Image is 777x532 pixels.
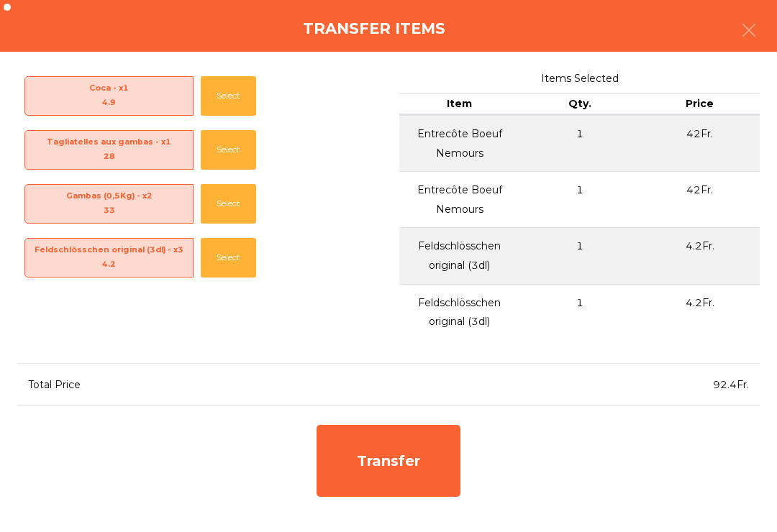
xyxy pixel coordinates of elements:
span: Gambas (0,5Kg) - x2 [25,189,193,219]
th: Qty. [519,93,640,115]
td: 42Fr. [640,171,760,227]
h4: Transfer items [303,18,445,40]
td: 42Fr. [640,115,760,171]
td: 1 [519,171,640,227]
button: Select [201,130,256,170]
span: Tagliatelles aux gambas - x1 [25,135,193,165]
span: Items Selected [399,69,760,88]
button: Select [201,76,256,116]
button: Select [201,238,256,278]
button: Select [201,184,256,224]
td: Feldschlösschen original (3dl) [399,284,519,340]
span: Total Price [28,378,81,391]
td: 1 [519,284,640,340]
td: 4.2Fr. [640,227,760,283]
td: 4.2Fr. [640,284,760,340]
td: 1 [519,227,640,283]
span: Feldschlösschen original (3dl) - x3 [25,243,193,272]
th: Price [640,93,760,115]
div: 33 [25,203,193,219]
td: 1 [519,115,640,171]
td: Entrecôte Boeuf Nemours [399,171,519,227]
div: 4.2 [25,257,193,272]
td: Feldschlösschen original (3dl) [399,227,519,283]
div: 28 [25,150,193,165]
span: Coca - x1 [25,81,193,111]
th: Item [399,93,519,115]
td: Entrecôte Boeuf Nemours [399,115,519,171]
div: Transfer [317,425,460,497]
span: 92.4Fr. [713,378,749,391]
div: 4.9 [25,96,193,111]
